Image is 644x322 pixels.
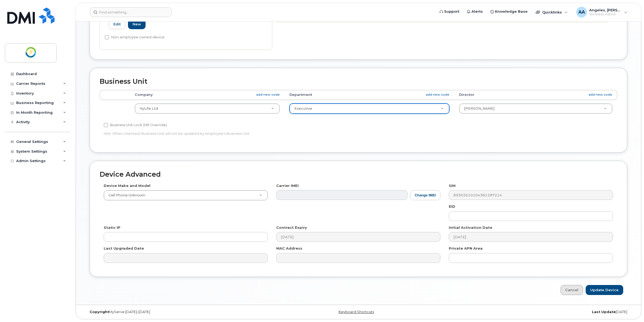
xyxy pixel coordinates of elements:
[589,8,622,12] span: Angeles, [PERSON_NAME]
[589,12,622,16] span: Wireless Admin
[532,7,571,18] div: Quicklinks
[90,310,109,314] strong: Copyright
[128,19,146,29] a: New
[444,9,459,14] span: Support
[109,19,125,29] a: Edit
[339,310,374,314] a: Keyboard Shortcuts
[90,7,172,17] input: Find something...
[256,92,280,97] a: add new code
[130,90,285,100] th: Company
[449,246,483,251] label: Private APN Area
[410,190,440,200] button: Change IMEI
[449,183,456,188] label: SIM
[592,310,616,314] strong: Last Update
[104,122,167,128] label: Business Unit Lock (HR Override)
[105,35,109,39] input: Non-employee owned device
[589,92,612,97] a: add new code
[135,104,279,113] a: HyLife Ltd
[104,131,440,136] p: Hint: When checked, Business Unit will not be updated by employee's Business Unit
[449,310,631,314] div: [DATE]
[464,106,494,110] span: Karan Sangfai
[586,285,623,295] input: Update Device
[104,123,108,127] input: Business Unit Lock (HR Override)
[449,204,455,209] label: EID
[276,225,307,230] label: Contract Expiry
[454,90,617,100] th: Director
[276,183,299,188] label: Carrier IMEI
[104,225,120,230] label: Static IP
[449,225,492,230] label: Initial Activation Date
[86,310,268,314] div: MyServe [DATE]–[DATE]
[463,6,487,17] a: Alerts
[426,92,449,97] a: add new code
[495,9,528,14] span: Knowledge Base
[561,285,583,295] a: Cancel
[578,9,585,15] span: AA
[572,7,631,18] div: Angeles, Armilyn
[487,6,531,17] a: Knowledge Base
[290,104,449,113] a: Executive
[542,10,562,14] span: Quicklinks
[105,34,164,41] label: Non-employee owned device
[276,246,302,251] label: MAC Address
[140,106,158,110] span: HyLife Ltd
[104,190,268,200] a: Cell Phone Unknown
[100,78,617,85] h2: Business Unit
[294,106,312,110] span: Executive
[436,6,463,17] a: Support
[285,90,454,100] th: Department
[471,9,483,14] span: Alerts
[459,104,612,113] a: [PERSON_NAME]
[104,183,150,188] label: Device Make and Model
[104,246,144,251] label: Last Upgraded Date
[105,193,145,198] span: Cell Phone Unknown
[100,171,617,178] h2: Device Advanced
